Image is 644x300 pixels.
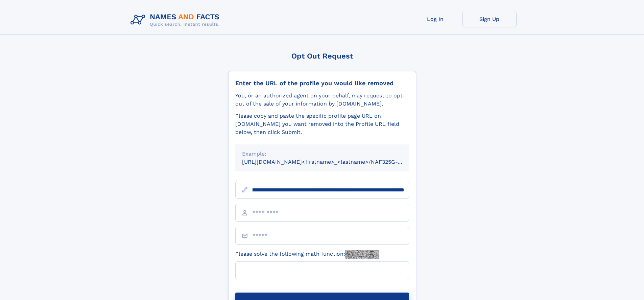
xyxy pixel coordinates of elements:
[235,79,409,87] div: Enter the URL of the profile you would like removed
[242,150,402,158] div: Example:
[408,11,462,27] a: Log In
[462,11,517,27] a: Sign Up
[228,52,416,60] div: Opt Out Request
[235,112,409,136] div: Please copy and paste the specific profile page URL on [DOMAIN_NAME] you want removed into the Pr...
[242,159,422,165] small: [URL][DOMAIN_NAME]<firstname>_<lastname>/NAF325G-xxxxxxxx
[235,250,379,259] label: Please solve the following math function:
[128,11,225,29] img: Logo Names and Facts
[235,92,409,108] div: You, or an authorized agent on your behalf, may request to opt-out of the sale of your informatio...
